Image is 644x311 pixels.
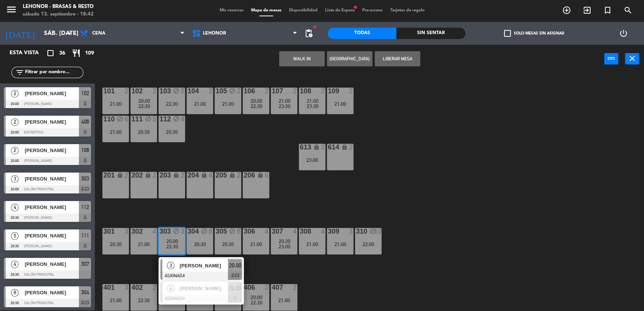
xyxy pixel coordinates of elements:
[265,88,269,94] div: 2
[625,53,639,64] button: close
[271,298,297,303] div: 21:00
[81,231,89,240] span: 111
[619,29,628,38] i: power_settings_new
[152,116,157,123] div: 5
[356,228,356,235] div: 310
[11,175,19,183] span: 3
[173,228,179,234] i: block
[607,54,616,63] i: power_input
[180,284,228,292] span: [PERSON_NAME]
[181,228,185,235] div: 3
[374,228,382,235] div: 10
[103,88,104,94] div: 101
[152,228,157,235] div: 4
[624,6,633,15] i: search
[313,25,317,29] span: fiber_manual_record
[181,116,185,123] div: 4
[23,3,94,11] div: Lehonor - Brasas & Resto
[81,259,89,269] span: 307
[201,172,207,178] i: lock
[181,88,185,94] div: 2
[166,238,178,244] span: 20:00
[321,8,358,13] span: Lista de Espera
[604,53,618,64] button: power_input
[396,28,465,39] div: Sin sentar
[25,118,79,126] span: [PERSON_NAME]
[243,242,269,247] div: 21:00
[6,4,17,18] button: menu
[628,54,637,63] i: close
[229,261,241,270] span: 20:00
[209,228,213,235] div: 8
[103,116,104,123] div: 110
[341,144,348,150] i: lock
[279,51,325,66] button: WALK IN
[187,101,213,107] div: 21:00
[237,228,241,235] div: 8
[279,98,291,104] span: 21:00
[130,129,157,135] div: 20:30
[173,116,179,122] i: block
[251,300,262,306] span: 22:30
[11,204,19,211] span: 4
[102,101,129,107] div: 21:00
[124,284,129,291] div: 3
[124,172,129,179] div: 2
[11,90,19,97] span: 2
[603,6,612,15] i: turned_in_not
[25,175,79,183] span: [PERSON_NAME]
[349,228,353,235] div: 3
[328,144,328,151] div: 614
[81,89,89,98] span: 102
[321,228,325,235] div: 4
[243,172,244,179] div: 206
[166,243,178,250] span: 22:30
[117,172,123,178] i: lock
[25,260,79,268] span: [PERSON_NAME]
[102,242,129,247] div: 20:30
[243,228,244,235] div: 306
[229,228,236,234] i: block
[265,172,269,179] div: 6
[349,88,353,94] div: 2
[321,144,325,151] div: 2
[201,228,207,234] i: block
[180,262,228,270] span: [PERSON_NAME]
[293,284,297,291] div: 2
[583,6,592,15] i: exit_to_app
[152,172,157,179] div: 2
[307,98,319,104] span: 21:00
[130,242,157,247] div: 21:00
[145,172,151,178] i: lock
[375,51,420,66] button: Liberar Mesa
[173,88,179,94] i: block
[209,172,213,179] div: 4
[353,5,358,9] span: fiber_manual_record
[257,172,264,178] i: lock
[187,242,213,247] div: 20:30
[328,28,396,39] div: Todas
[251,103,262,109] span: 22:30
[167,262,174,269] span: 3
[313,144,320,150] i: lock
[46,49,55,58] i: crop_square
[243,88,244,94] div: 106
[152,284,157,291] div: 2
[92,31,105,36] span: Cena
[145,116,151,122] i: block
[321,88,325,94] div: 2
[265,284,269,291] div: 2
[265,228,269,235] div: 4
[369,228,376,234] i: block
[327,51,372,66] button: [GEOGRAPHIC_DATA]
